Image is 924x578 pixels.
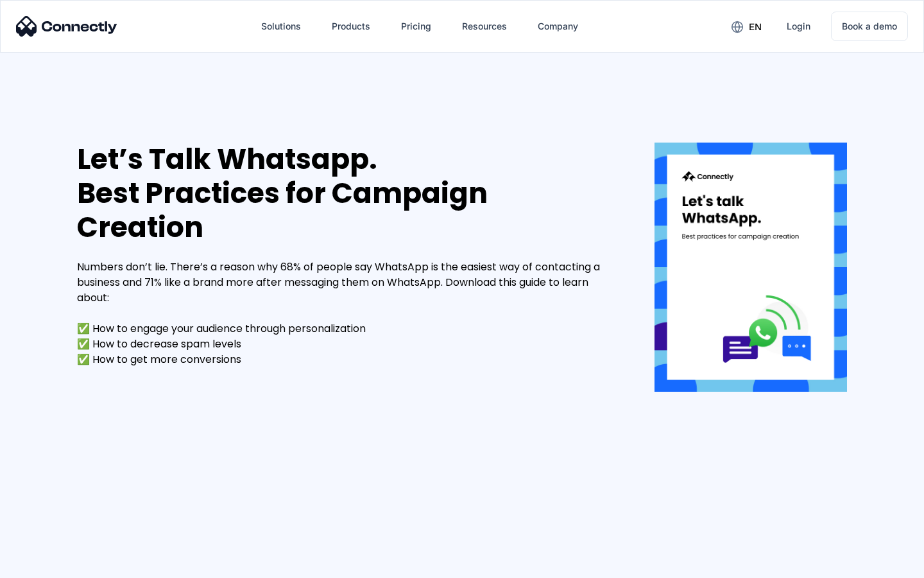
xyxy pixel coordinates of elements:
aside: Language selected: English [13,556,77,574]
div: Numbers don’t lie. There’s a reason why 68% of people say WhatsApp is the easiest way of contacti... [77,259,616,367]
a: Login [776,11,821,42]
div: Company [538,17,578,35]
a: Book a demo [831,12,908,41]
div: Solutions [261,17,301,35]
ul: Language list [26,556,77,574]
div: Pricing [401,17,431,35]
div: Resources [462,17,507,35]
img: Connectly Logo [16,16,117,37]
a: Pricing [391,11,441,42]
div: en [749,18,762,36]
div: Login [787,17,810,35]
div: Products [332,17,370,35]
div: Let’s Talk Whatsapp. Best Practices for Campaign Creation [77,143,616,244]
